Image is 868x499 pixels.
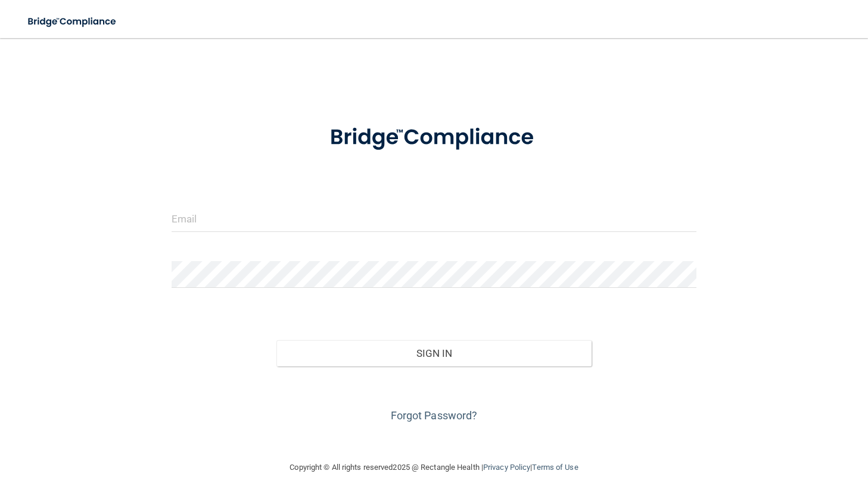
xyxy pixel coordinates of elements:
[307,109,561,166] img: bridge_compliance_login_screen.278c3ca4.svg
[391,409,478,422] a: Forgot Password?
[532,463,578,472] a: Terms of Use
[18,10,127,34] img: bridge_compliance_login_screen.278c3ca4.svg
[172,205,696,232] input: Email
[217,448,652,487] div: Copyright © All rights reserved 2025 @ Rectangle Health | |
[276,340,592,366] button: Sign In
[483,463,530,472] a: Privacy Policy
